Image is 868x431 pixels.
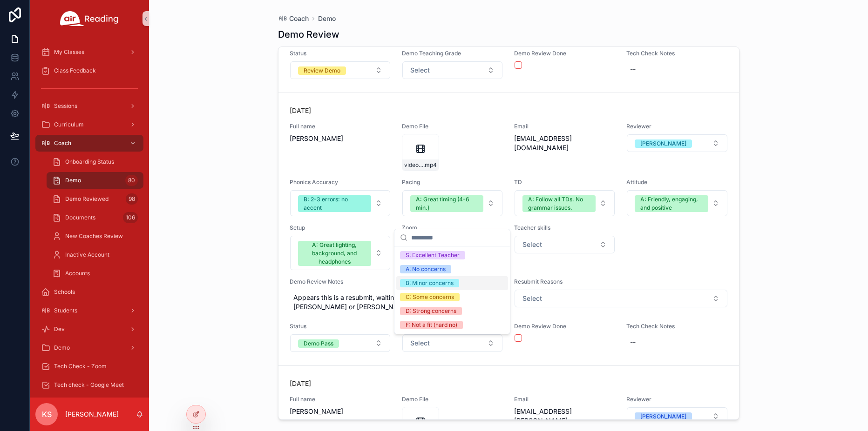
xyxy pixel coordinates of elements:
[402,179,503,186] span: Pacing
[65,251,109,259] span: Inactive Account
[630,338,636,347] div: --
[123,212,138,223] div: 106
[290,50,391,57] span: Status
[514,134,615,153] span: [EMAIL_ADDRESS][DOMAIN_NAME]
[47,153,143,170] a: Onboarding Status
[514,179,615,186] span: TD
[54,307,77,314] span: Students
[406,265,446,273] div: A: No concerns
[640,139,686,148] div: [PERSON_NAME]
[1,45,18,61] iframe: Spotlight
[47,265,143,282] a: Accounts
[406,251,460,259] div: S: Excellent Teacher
[290,61,390,79] button: Select Button
[126,193,138,205] div: 98
[47,172,143,189] a: Demo80
[304,195,366,212] div: B: 2-3 errors: no accent
[125,175,138,186] div: 80
[35,358,143,375] a: Tech Check - Zoom
[35,302,143,319] a: Students
[514,396,615,403] span: Email
[290,106,311,115] p: [DATE]
[402,61,502,79] button: Select Button
[514,123,615,130] span: Email
[35,321,143,338] a: Dev
[626,50,727,57] span: Tech Check Notes
[35,284,143,300] a: Schools
[54,363,107,370] span: Tech Check - Zoom
[402,334,502,352] button: Select Button
[293,293,500,312] span: Appears this is a resubmit, waiting on [PERSON_NAME] or [PERSON_NAME] for next steps
[402,123,503,130] span: Demo File
[290,379,311,388] p: [DATE]
[30,37,149,398] div: scrollable content
[47,191,143,207] a: Demo Reviewed98
[290,190,390,216] button: Select Button
[65,214,95,221] span: Documents
[290,236,390,270] button: Select Button
[54,121,84,128] span: Curriculum
[640,412,686,421] div: [PERSON_NAME]
[54,344,70,351] span: Demo
[54,139,71,147] span: Coach
[35,377,143,393] a: Tech check - Google Meet
[416,195,478,212] div: A: Great timing (4-6 min.)
[65,232,123,240] span: New Coaches Review
[42,409,52,420] span: KS
[54,102,77,110] span: Sessions
[514,278,728,285] span: Resubmit Reasons
[406,293,454,301] div: C: Some concerns
[515,236,615,253] button: Select Button
[65,158,114,166] span: Onboarding Status
[290,396,391,403] span: Full name
[35,339,143,356] a: Demo
[47,209,143,226] a: Documents106
[406,279,454,287] div: B: Minor concerns
[54,381,124,389] span: Tech check - Google Meet
[54,288,75,296] span: Schools
[290,323,391,330] span: Status
[290,123,391,130] span: Full name
[290,134,391,143] span: [PERSON_NAME]
[298,240,371,266] button: Unselect A_GREAT_LIGHTING_BACKGROUND_AND_HEADPHONES
[289,14,309,23] span: Coach
[290,224,391,232] span: Setup
[304,339,333,348] div: Demo Pass
[627,134,727,152] button: Select Button
[47,228,143,245] a: New Coaches Review
[630,65,636,74] div: --
[522,240,542,249] span: Select
[528,195,590,212] div: A: Follow all TDs. No grammar issues.
[35,62,143,79] a: Class Feedback
[35,135,143,152] a: Coach
[410,338,430,348] span: Select
[514,224,615,232] span: Teacher skills
[278,14,309,23] a: Coach
[410,66,430,75] span: Select
[514,50,615,57] span: Demo Review Done
[304,241,366,266] div: A: Great lighting, background, and headphones
[290,278,503,285] span: Demo Review Notes
[35,116,143,133] a: Curriculum
[318,14,336,23] a: Demo
[515,290,727,307] button: Select Button
[65,410,119,419] p: [PERSON_NAME]
[54,67,96,74] span: Class Feedback
[514,323,615,330] span: Demo Review Done
[60,11,119,26] img: App logo
[278,28,339,41] h1: Demo Review
[290,179,391,186] span: Phonics Accuracy
[290,407,391,416] span: [PERSON_NAME]
[404,161,423,169] span: video2232704955
[65,177,81,184] span: Demo
[304,66,340,75] div: Review Demo
[402,396,503,403] span: Demo File
[406,307,456,315] div: D: Strong concerns
[522,294,542,303] span: Select
[515,190,615,216] button: Select Button
[65,270,90,277] span: Accounts
[35,44,143,60] a: My Classes
[402,224,503,232] span: Zoom
[406,321,457,329] div: F: Not a fit (hard no)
